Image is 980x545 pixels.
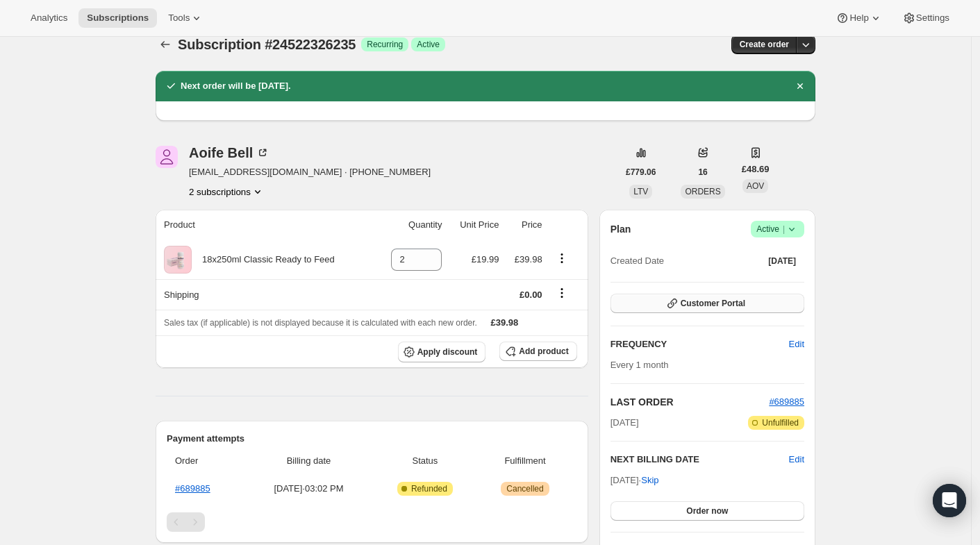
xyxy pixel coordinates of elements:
span: Recurring [367,39,403,50]
h2: Payment attempts [167,432,577,446]
button: Subscriptions [78,8,157,28]
span: Fulfillment [481,454,568,468]
button: £779.06 [617,162,664,182]
span: [DATE] [768,255,796,267]
span: Unfulfilled [762,417,799,428]
span: | [783,224,785,235]
button: [DATE] [760,251,804,271]
span: Subscription #24522326235 [178,37,356,52]
span: Settings [916,12,949,24]
span: [DATE] · [611,475,659,485]
span: ORDERS [685,187,720,196]
span: Create order [740,39,789,50]
span: Sales tax (if applicable) is not displayed because it is calculated with each new order. [164,318,477,328]
div: Open Intercom Messenger [933,484,966,517]
button: Dismiss notification [790,76,810,96]
span: Help [849,12,868,24]
span: Apply discount [417,346,478,358]
th: Shipping [156,279,376,310]
span: Created Date [611,254,664,268]
span: [DATE] · 03:02 PM [249,482,369,496]
span: Cancelled [506,483,543,494]
button: Skip [633,469,667,492]
span: £39.98 [491,317,519,328]
span: [EMAIL_ADDRESS][DOMAIN_NAME] · [PHONE_NUMBER] [189,165,431,179]
span: Tools [168,12,190,24]
button: Subscriptions [156,35,175,54]
th: Quantity [376,210,447,240]
span: Aoife Bell [156,146,178,168]
th: Price [504,210,547,240]
button: Shipping actions [551,285,573,301]
span: Every 1 month [611,360,669,370]
span: [DATE] [611,416,639,430]
button: Settings [894,8,958,28]
button: Tools [160,8,212,28]
h2: FREQUENCY [611,337,789,351]
button: #689885 [769,395,804,409]
a: #689885 [175,483,210,494]
th: Unit Price [446,210,503,240]
button: Edit [781,333,813,355]
span: £779.06 [626,167,656,178]
nav: Pagination [167,512,577,532]
span: LTV [633,187,648,196]
button: Analytics [22,8,76,28]
span: Skip [641,473,658,487]
span: Active [417,39,440,50]
a: #689885 [769,396,804,407]
span: Customer Portal [681,298,745,309]
button: Create order [731,35,797,54]
h2: Plan [611,222,631,236]
span: Analytics [31,12,67,24]
span: Refunded [411,483,447,494]
span: Subscriptions [87,12,149,24]
button: Edit [789,453,804,467]
span: Order now [686,505,728,517]
button: Help [827,8,890,28]
button: 16 [690,162,715,182]
button: Product actions [189,185,265,199]
h2: Next order will be [DATE]. [181,79,291,93]
h2: NEXT BILLING DATE [611,453,789,467]
span: £19.99 [472,254,499,265]
button: Add product [499,342,576,361]
span: AOV [747,181,764,191]
th: Product [156,210,376,240]
span: Active [756,222,799,236]
span: £48.69 [742,162,770,176]
button: Apply discount [398,342,486,362]
span: £39.98 [515,254,542,265]
span: Status [376,454,473,468]
span: 16 [698,167,707,178]
h2: LAST ORDER [611,395,770,409]
span: Add product [519,346,568,357]
button: Customer Portal [611,294,804,313]
th: Order [167,446,245,476]
span: £0.00 [520,290,542,300]
span: Billing date [249,454,369,468]
button: Product actions [551,251,573,266]
div: Aoife Bell [189,146,269,160]
button: Order now [611,501,804,521]
div: 18x250ml Classic Ready to Feed [192,253,335,267]
img: product img [164,246,192,274]
span: Edit [789,337,804,351]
